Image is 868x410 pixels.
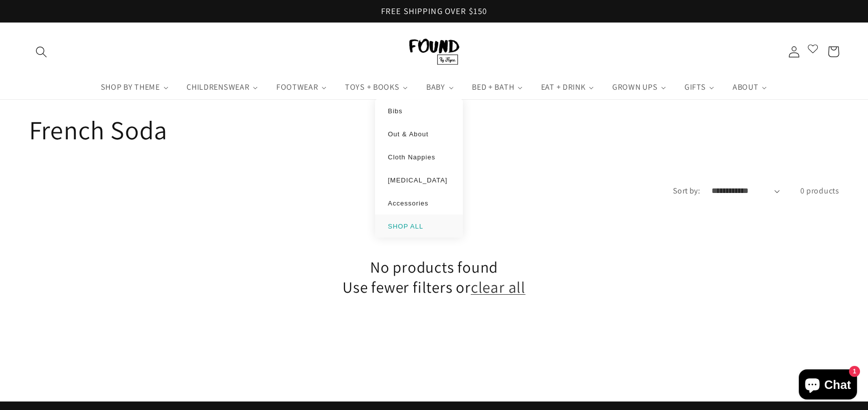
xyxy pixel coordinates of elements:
li: Accessories [375,191,463,215]
span: [MEDICAL_DATA] [388,176,447,184]
a: Out & About [385,130,453,138]
a: GROWN UPS [603,75,675,99]
a: Open Wishlist [807,39,819,65]
span: GROWN UPS [610,82,658,92]
span: Out & About [388,130,428,138]
a: Bibs [385,107,453,115]
span: Cloth Nappies [388,153,435,161]
label: Sort by: [673,185,701,196]
span: Open Wishlist [807,42,819,58]
span: SHOP BY THEME [99,82,161,92]
a: SHOP BY THEME [92,75,178,99]
span: Bibs [388,107,402,115]
span: 0 products [800,185,839,196]
a: Teething [385,176,453,184]
h2: No products found Use fewer filters or [29,257,839,297]
a: BED + BATH [463,75,532,99]
span: BED + BATH [470,82,515,92]
span: TOYS + BOOKS [343,82,400,92]
a: GIFTS [675,75,724,99]
span: SHOP ALL [388,223,423,230]
img: FOUND By Flynn logo [409,39,459,65]
h1: French Soda [29,114,839,147]
a: ABOUT [724,75,776,99]
a: Accessories [385,199,453,207]
a: FOOTWEAR [267,75,336,99]
li: SHOP ALL [375,215,463,238]
a: BABY [417,75,463,99]
summary: Search [29,39,55,65]
li: Out & About [375,122,463,145]
li: Bibs [375,99,463,122]
a: Cloth Nappies [385,153,453,161]
a: EAT + DRINK [532,75,603,99]
a: CHILDRENSWEAR [178,75,268,99]
a: SHOP ALL [385,222,453,230]
li: Cloth Nappies [375,145,463,168]
span: CHILDRENSWEAR [185,82,250,92]
li: Teething [375,168,463,191]
inbox-online-store-chat: Shopify online store chat [796,369,860,402]
span: ABOUT [731,82,759,92]
span: GIFTS [682,82,707,92]
a: clear all [471,277,526,297]
a: TOYS + BOOKS [336,75,417,99]
span: Accessories [388,199,428,207]
span: BABY [424,82,446,92]
span: EAT + DRINK [539,82,587,92]
span: FOOTWEAR [274,82,319,92]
